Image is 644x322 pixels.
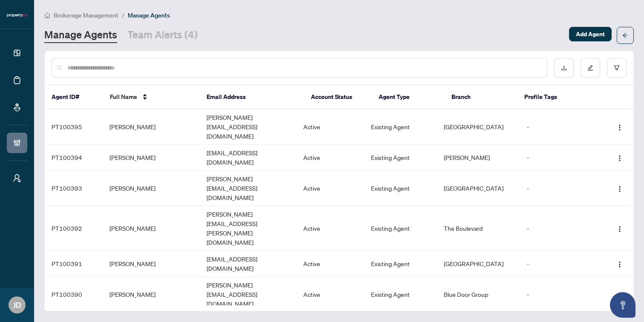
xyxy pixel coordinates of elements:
img: Logo [616,124,623,131]
td: Existing Agent [364,206,437,251]
button: filter [607,58,627,78]
td: Existing Agent [364,145,437,171]
span: home [44,12,50,18]
td: [GEOGRAPHIC_DATA] [437,171,520,206]
span: filter [614,65,620,71]
td: Blue Door Group [437,277,520,312]
span: Manage Agents [128,12,170,19]
span: download [561,65,567,71]
button: edit [581,58,600,78]
td: - [520,251,602,277]
span: arrow-left [622,32,628,38]
td: [GEOGRAPHIC_DATA] [437,251,520,277]
img: Logo [616,155,623,162]
th: Profile Tags [517,85,600,109]
td: - [520,145,602,171]
th: Agent Type [372,85,445,109]
td: PT100394 [45,145,103,171]
span: Full Name [110,92,137,102]
td: Existing Agent [364,109,437,145]
button: Logo [613,287,627,301]
button: Logo [613,181,627,195]
td: - [520,206,602,251]
td: Active [296,206,364,251]
td: Active [296,251,364,277]
td: - [520,109,602,145]
button: Add Agent [569,27,612,41]
a: Manage Agents [44,28,117,43]
td: [PERSON_NAME][EMAIL_ADDRESS][DOMAIN_NAME] [200,277,296,312]
td: Active [296,277,364,312]
th: Agent ID# [45,85,103,109]
td: Existing Agent [364,171,437,206]
img: Logo [616,261,623,268]
td: PT100395 [45,109,103,145]
td: PT100391 [45,251,103,277]
td: Existing Agent [364,251,437,277]
td: [PERSON_NAME] [103,206,199,251]
td: The Boulevard [437,206,520,251]
button: Logo [613,221,627,235]
td: PT100392 [45,206,103,251]
button: download [554,58,574,78]
td: PT100390 [45,277,103,312]
span: Add Agent [576,27,605,41]
td: [PERSON_NAME] [103,171,199,206]
a: Team Alerts (4) [127,28,198,43]
span: JD [13,299,21,311]
td: [PERSON_NAME][EMAIL_ADDRESS][DOMAIN_NAME] [200,109,296,145]
button: Logo [613,257,627,270]
li: / [122,10,124,20]
button: Open asap [610,292,635,318]
img: Logo [616,186,623,192]
td: [EMAIL_ADDRESS][DOMAIN_NAME] [200,145,296,171]
span: Brokerage Management [54,12,118,19]
td: [GEOGRAPHIC_DATA] [437,109,520,145]
td: - [520,171,602,206]
td: Active [296,171,364,206]
td: - [520,277,602,312]
img: logo [7,13,27,18]
td: Existing Agent [364,277,437,312]
span: user-switch [13,174,21,183]
td: [PERSON_NAME] [437,145,520,171]
th: Email Address [200,85,304,109]
button: Logo [613,120,627,133]
td: [PERSON_NAME] [103,145,199,171]
td: Active [296,109,364,145]
td: [PERSON_NAME] [103,251,199,277]
th: Branch [445,85,517,109]
td: PT100393 [45,171,103,206]
td: [PERSON_NAME][EMAIL_ADDRESS][DOMAIN_NAME] [200,171,296,206]
td: [PERSON_NAME][EMAIL_ADDRESS][PERSON_NAME][DOMAIN_NAME] [200,206,296,251]
img: Logo [616,292,623,299]
img: Logo [616,226,623,232]
span: edit [587,65,593,71]
td: Active [296,145,364,171]
button: Logo [613,151,627,164]
th: Full Name [103,85,200,109]
td: [EMAIL_ADDRESS][DOMAIN_NAME] [200,251,296,277]
th: Account Status [304,85,372,109]
td: [PERSON_NAME] [103,109,199,145]
td: [PERSON_NAME] [103,277,199,312]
